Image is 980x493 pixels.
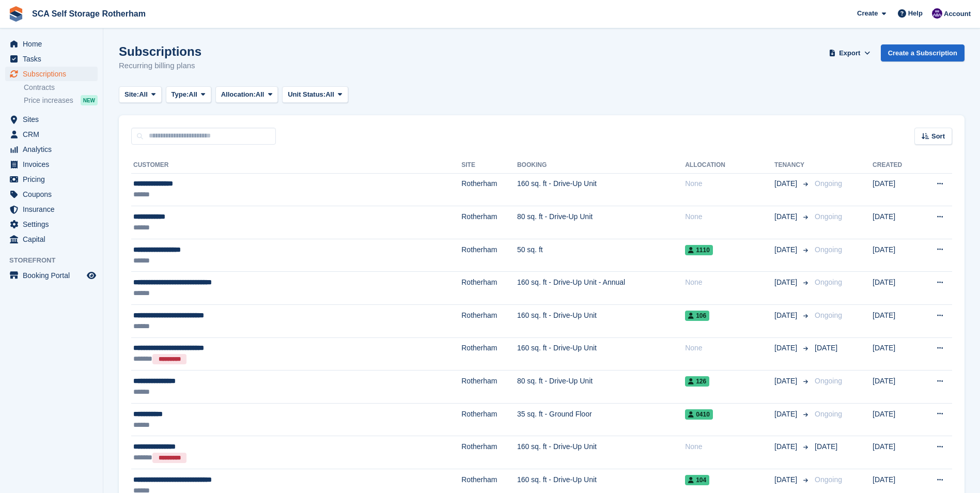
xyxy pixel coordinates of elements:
span: 1110 [685,245,713,255]
span: Insurance [23,202,85,217]
td: 80 sq. ft - Drive-Up Unit [517,206,685,239]
button: Allocation: All [215,86,278,103]
span: [DATE] [815,344,837,352]
img: stora-icon-8386f47178a22dfd0bd8f6a31ec36ba5ce8667c1dd55bd0f319d3a0aa187defe.svg [8,6,24,22]
td: [DATE] [873,272,919,305]
span: [DATE] [774,441,799,452]
span: 106 [685,311,709,321]
a: menu [5,67,98,81]
span: [DATE] [774,409,799,420]
span: [DATE] [774,178,799,189]
span: Booking Portal [23,268,85,283]
span: Allocation: [221,89,256,100]
td: Rotherham [461,239,517,272]
div: None [685,277,774,288]
span: Unit Status: [288,89,325,100]
span: Storefront [9,255,103,266]
td: Rotherham [461,436,517,469]
a: menu [5,157,98,172]
a: Contracts [24,83,98,93]
div: None [685,441,774,452]
span: Ongoing [815,410,842,418]
a: menu [5,232,98,246]
a: Price increases NEW [24,95,98,106]
span: 0410 [685,409,713,420]
td: 160 sq. ft - Drive-Up Unit [517,436,685,469]
button: Export [827,44,873,61]
span: Export [839,48,860,58]
td: [DATE] [873,206,919,239]
span: 126 [685,376,709,387]
td: Rotherham [461,305,517,338]
button: Site: All [119,86,162,103]
span: All [139,89,148,100]
span: Sort [931,131,945,142]
a: menu [5,268,98,283]
span: Price increases [24,96,73,105]
td: [DATE] [873,371,919,404]
span: All [256,89,265,100]
a: menu [5,172,98,187]
td: Rotherham [461,206,517,239]
th: Customer [131,157,461,174]
span: Coupons [23,187,85,202]
span: Create [857,8,878,19]
th: Site [461,157,517,174]
span: [DATE] [815,442,837,451]
p: Recurring billing plans [119,60,201,72]
span: 104 [685,475,709,485]
div: NEW [81,95,98,105]
td: 80 sq. ft - Drive-Up Unit [517,371,685,404]
td: [DATE] [873,403,919,436]
span: Ongoing [815,475,842,484]
a: menu [5,187,98,202]
a: menu [5,112,98,127]
span: Type: [172,89,189,100]
td: 50 sq. ft [517,239,685,272]
td: Rotherham [461,371,517,404]
span: [DATE] [774,310,799,321]
span: Ongoing [815,245,842,254]
th: Tenancy [774,157,811,174]
td: [DATE] [873,173,919,206]
td: Rotherham [461,403,517,436]
a: menu [5,217,98,232]
td: 35 sq. ft - Ground Floor [517,403,685,436]
span: Ongoing [815,179,842,188]
td: [DATE] [873,305,919,338]
th: Booking [517,157,685,174]
span: Tasks [23,52,85,66]
span: Sites [23,112,85,127]
td: Rotherham [461,272,517,305]
td: [DATE] [873,239,919,272]
span: Account [944,9,971,19]
a: menu [5,142,98,157]
span: All [325,89,334,100]
a: menu [5,37,98,51]
td: 160 sq. ft - Drive-Up Unit - Annual [517,272,685,305]
a: menu [5,202,98,217]
a: menu [5,52,98,66]
a: menu [5,127,98,142]
th: Created [873,157,919,174]
span: Ongoing [815,278,842,286]
span: Subscriptions [23,67,85,81]
td: [DATE] [873,337,919,371]
span: Ongoing [815,212,842,221]
span: Settings [23,217,85,232]
a: SCA Self Storage Rotherham [28,5,150,22]
td: Rotherham [461,173,517,206]
button: Type: All [166,86,211,103]
span: Analytics [23,142,85,157]
span: Capital [23,232,85,246]
div: None [685,211,774,222]
td: 160 sq. ft - Drive-Up Unit [517,305,685,338]
h1: Subscriptions [119,44,201,58]
td: [DATE] [873,436,919,469]
span: All [189,89,197,100]
span: Pricing [23,172,85,187]
th: Allocation [685,157,774,174]
span: Ongoing [815,377,842,385]
img: Kelly Neesham [932,8,942,19]
a: Preview store [85,269,98,282]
